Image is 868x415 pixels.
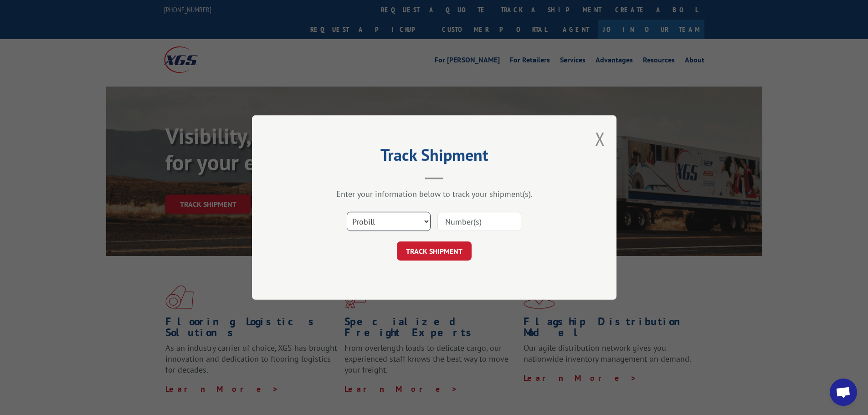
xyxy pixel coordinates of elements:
input: Number(s) [437,212,521,231]
div: Enter your information below to track your shipment(s). [298,189,571,199]
h2: Track Shipment [298,149,571,166]
button: TRACK SHIPMENT [397,241,472,261]
div: Open chat [830,379,857,406]
button: Close modal [595,127,605,151]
